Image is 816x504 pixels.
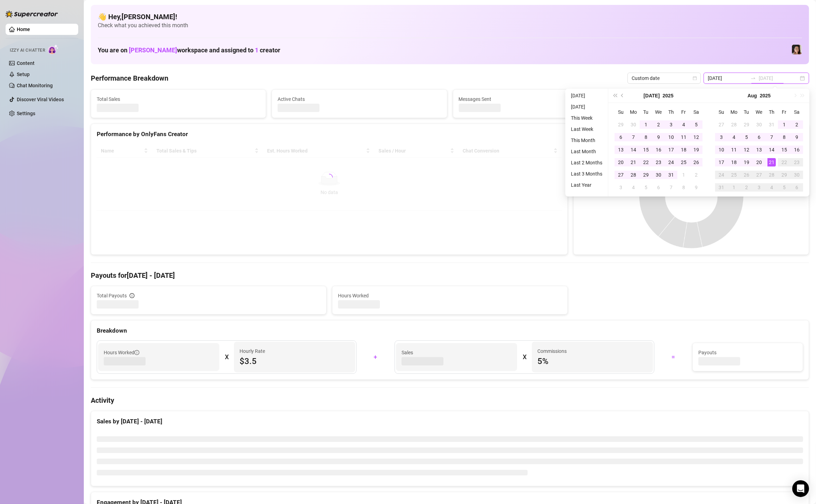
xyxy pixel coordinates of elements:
th: Tu [740,106,753,118]
td: 2025-07-30 [753,118,765,131]
td: 2025-08-18 [728,156,740,169]
a: Discover Viral Videos [17,97,64,102]
a: Content [17,60,35,66]
td: 2025-07-28 [627,169,640,181]
div: 12 [742,146,751,154]
div: 29 [617,120,625,129]
h4: Activity [91,395,809,405]
td: 2025-08-13 [753,143,765,156]
h4: 👋 Hey, [PERSON_NAME] ! [98,12,802,22]
td: 2025-07-08 [640,131,652,143]
td: 2025-08-20 [753,156,765,169]
div: 6 [654,183,663,192]
td: 2025-08-05 [640,181,652,194]
span: Total Payouts [97,292,127,299]
div: 31 [717,183,726,192]
img: AI Chatter [48,44,59,54]
div: 5 [692,120,700,129]
td: 2025-07-13 [615,143,627,156]
li: Last Week [568,125,605,133]
td: 2025-08-01 [778,118,791,131]
td: 2025-08-01 [677,169,690,181]
td: 2025-07-29 [740,118,753,131]
td: 2025-09-05 [778,181,791,194]
div: 15 [642,146,650,154]
div: 29 [780,171,788,179]
td: 2025-08-14 [765,143,778,156]
button: Choose a month [748,89,757,103]
td: 2025-08-08 [778,131,791,143]
td: 2025-07-30 [652,169,665,181]
td: 2025-08-10 [715,143,728,156]
a: Setup [17,72,30,77]
td: 2025-08-02 [791,118,803,131]
div: 6 [617,133,625,141]
div: 15 [780,146,788,154]
div: 5 [742,133,751,141]
th: Su [615,106,627,118]
span: Izzy AI Chatter [10,47,45,54]
td: 2025-07-18 [677,143,690,156]
div: Performance by OnlyFans Creator [97,129,562,139]
div: 14 [767,146,776,154]
li: [DATE] [568,91,605,100]
td: 2025-08-31 [715,181,728,194]
div: 3 [617,183,625,192]
div: 25 [730,171,738,179]
button: Last year (Control + left) [611,89,619,103]
td: 2025-08-04 [627,181,640,194]
td: 2025-08-28 [765,169,778,181]
div: 2 [742,183,751,192]
td: 2025-08-07 [765,131,778,143]
div: 8 [679,183,688,192]
td: 2025-08-27 [753,169,765,181]
div: 11 [730,146,738,154]
div: 28 [730,120,738,129]
span: Payouts [698,349,797,356]
div: 1 [730,183,738,192]
span: Check what you achieved this month [98,22,802,29]
img: Luna [792,45,802,54]
td: 2025-07-04 [677,118,690,131]
td: 2025-08-09 [791,131,803,143]
div: 3 [755,183,763,192]
div: 22 [642,158,650,166]
div: 3 [717,133,726,141]
div: 26 [692,158,700,166]
div: 2 [654,120,663,129]
td: 2025-07-05 [690,118,703,131]
td: 2025-09-04 [765,181,778,194]
div: Sales by [DATE] - [DATE] [97,417,803,426]
th: Mo [728,106,740,118]
div: 7 [629,133,638,141]
img: logo-BBDzfeDw.svg [6,10,58,17]
div: 30 [629,120,638,129]
td: 2025-07-27 [715,118,728,131]
div: 27 [617,171,625,179]
div: 18 [679,146,688,154]
div: 31 [767,120,776,129]
td: 2025-06-29 [615,118,627,131]
div: 9 [654,133,663,141]
li: This Week [568,114,605,122]
div: 4 [730,133,738,141]
li: Last 3 Months [568,170,605,178]
td: 2025-08-07 [665,181,677,194]
td: 2025-09-06 [791,181,803,194]
td: 2025-07-02 [652,118,665,131]
div: 24 [717,171,726,179]
div: 6 [755,133,763,141]
td: 2025-07-24 [665,156,677,169]
div: 9 [793,133,801,141]
th: Su [715,106,728,118]
span: calendar [693,76,697,80]
a: Chat Monitoring [17,83,53,88]
div: 21 [767,158,776,166]
span: [PERSON_NAME] [129,46,177,54]
div: 30 [654,171,663,179]
div: 19 [692,146,700,154]
th: We [753,106,765,118]
span: info-circle [130,293,134,298]
div: 11 [679,133,688,141]
div: 20 [617,158,625,166]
